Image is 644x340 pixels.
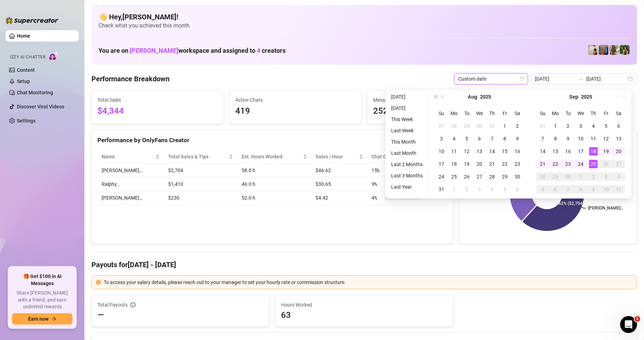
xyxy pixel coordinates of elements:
[104,278,632,286] div: To access your salary details, please reach out to your manager to set your hourly rate or commis...
[488,122,496,130] div: 31
[388,149,426,157] li: Last Month
[97,177,164,191] td: Ralphy…
[538,134,547,143] div: 7
[602,160,610,168] div: 26
[473,132,486,145] td: 2025-08-06
[576,160,585,168] div: 24
[488,147,496,156] div: 14
[311,191,367,205] td: $4.42
[435,120,448,132] td: 2025-07-27
[614,160,623,168] div: 27
[281,301,447,309] span: Hours Worked
[536,183,549,196] td: 2025-10-05
[12,273,72,287] span: 🎁 Get $100 in AI Messages
[463,122,471,130] div: 29
[102,153,154,160] span: Name
[562,158,574,170] td: 2025-09-23
[574,132,587,145] td: 2025-09-10
[587,158,600,170] td: 2025-09-25
[473,183,486,196] td: 2025-09-03
[602,147,610,156] div: 19
[257,47,260,54] span: 4
[371,153,438,160] span: Chat Conversion
[437,122,446,130] div: 27
[589,185,598,194] div: 9
[475,160,484,168] div: 20
[538,122,547,130] div: 31
[281,309,447,321] span: 63
[97,301,128,309] span: Total Payouts
[437,172,446,181] div: 24
[576,147,585,156] div: 17
[97,105,218,118] span: $4,344
[612,170,625,183] td: 2025-10-04
[130,302,135,307] span: info-circle
[564,134,572,143] div: 9
[614,172,623,181] div: 4
[97,136,447,145] div: Performance by OnlyFans Creator
[536,107,549,120] th: Su
[500,134,509,143] div: 8
[460,158,473,170] td: 2025-08-19
[311,177,367,191] td: $30.65
[448,107,460,120] th: Mo
[367,150,447,164] th: Chat Conversion
[475,147,484,156] div: 13
[602,185,610,194] div: 10
[612,145,625,158] td: 2025-09-20
[600,145,612,158] td: 2025-09-19
[538,172,547,181] div: 28
[574,107,587,120] th: We
[388,93,426,101] li: [DATE]
[564,122,572,130] div: 2
[242,153,301,160] div: Est. Hours Worked
[28,316,49,322] span: Earn now
[587,183,600,196] td: 2025-10-09
[17,33,30,39] a: Home
[589,122,598,130] div: 4
[486,132,498,145] td: 2025-08-07
[486,120,498,132] td: 2025-07-31
[448,158,460,170] td: 2025-08-18
[511,120,524,132] td: 2025-08-02
[588,45,598,55] img: Ralphy
[473,120,486,132] td: 2025-07-30
[10,54,45,61] span: Izzy AI Chatter
[388,126,426,135] li: Last Week
[488,172,496,181] div: 28
[97,191,164,205] td: [PERSON_NAME]…
[513,147,522,156] div: 16
[602,122,610,130] div: 5
[498,107,511,120] th: Fr
[371,166,383,174] span: 15 %
[500,147,509,156] div: 15
[498,170,511,183] td: 2025-08-29
[435,107,448,120] th: Su
[498,132,511,145] td: 2025-08-08
[473,170,486,183] td: 2025-08-27
[98,47,286,55] h1: You are on workspace and assigned to creators
[486,158,498,170] td: 2025-08-21
[130,47,178,54] span: [PERSON_NAME]
[589,160,598,168] div: 25
[371,194,383,202] span: 4 %
[614,147,623,156] div: 20
[600,120,612,132] td: 2025-09-05
[450,122,458,130] div: 28
[511,170,524,183] td: 2025-08-30
[473,145,486,158] td: 2025-08-13
[536,132,549,145] td: 2025-09-07
[311,150,367,164] th: Sales / Hour
[538,185,547,194] div: 5
[435,170,448,183] td: 2025-08-24
[388,115,426,124] li: This Week
[460,132,473,145] td: 2025-08-05
[562,145,574,158] td: 2025-09-16
[549,183,562,196] td: 2025-10-06
[486,145,498,158] td: 2025-08-14
[551,172,560,181] div: 29
[435,132,448,145] td: 2025-08-03
[551,147,560,156] div: 15
[437,160,446,168] div: 17
[473,158,486,170] td: 2025-08-20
